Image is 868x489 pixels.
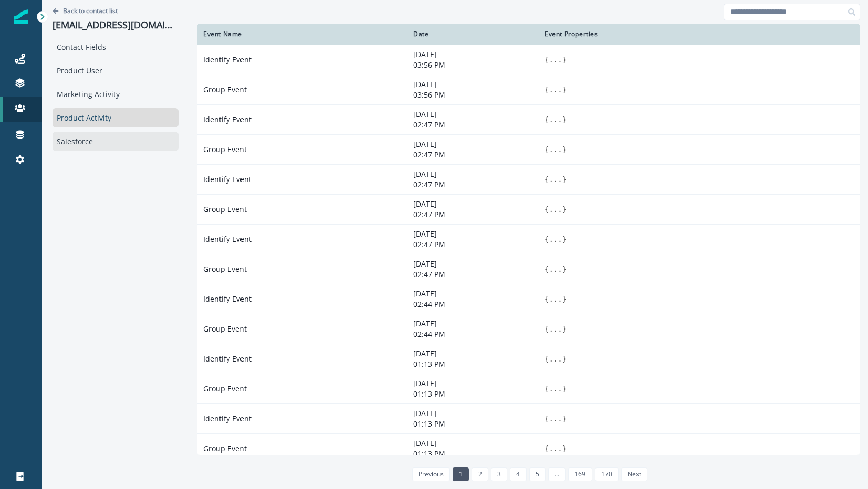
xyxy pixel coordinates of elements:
[545,444,549,453] span: {
[197,194,407,224] td: Group Event
[413,109,532,120] p: [DATE]
[545,175,549,184] span: {
[197,344,407,374] td: Identify Event
[529,467,546,481] a: Page 5
[197,134,407,164] td: Group Event
[53,108,179,127] div: Product Activity
[545,115,549,124] span: {
[413,259,532,269] p: [DATE]
[545,235,549,243] span: {
[595,467,619,481] a: Page 170
[562,444,567,453] span: }
[562,175,567,184] span: }
[413,169,532,179] p: [DATE]
[413,239,532,250] p: 02:47 PM
[545,205,549,214] span: {
[545,355,549,363] span: {
[453,467,469,481] a: Page 1 is your current page
[197,45,407,75] td: Identify Event
[53,132,179,151] div: Salesforce
[413,60,532,70] p: 03:56 PM
[413,269,532,280] p: 02:47 PM
[545,145,549,154] span: {
[413,229,532,239] p: [DATE]
[549,144,562,155] button: ...
[197,284,407,314] td: Identify Event
[203,30,401,38] div: Event Name
[53,37,179,57] div: Contact Fields
[413,389,532,399] p: 01:13 PM
[197,433,407,463] td: Group Event
[545,86,549,94] span: {
[197,254,407,284] td: Group Event
[413,49,532,60] p: [DATE]
[549,354,562,364] button: ...
[548,467,566,481] a: Jump forward
[63,6,118,15] p: Back to contact list
[413,299,532,310] p: 02:44 PM
[549,264,562,274] button: ...
[410,467,648,481] ul: Pagination
[562,86,567,94] span: }
[413,199,532,209] p: [DATE]
[197,314,407,344] td: Group Event
[413,348,532,359] p: [DATE]
[549,84,562,95] button: ...
[413,438,532,449] p: [DATE]
[549,384,562,394] button: ...
[545,30,854,38] div: Event Properties
[53,84,179,104] div: Marketing Activity
[413,329,532,339] p: 02:44 PM
[545,414,549,423] span: {
[197,164,407,194] td: Identify Event
[53,6,118,15] button: Go back
[562,414,567,423] span: }
[545,325,549,333] span: {
[562,115,567,124] span: }
[549,294,562,304] button: ...
[413,449,532,459] p: 01:13 PM
[413,139,532,150] p: [DATE]
[14,9,28,24] img: Inflection
[545,265,549,273] span: {
[197,75,407,104] td: Group Event
[413,179,532,190] p: 02:47 PM
[545,56,549,64] span: {
[197,224,407,254] td: Identify Event
[413,90,532,100] p: 03:56 PM
[491,467,507,481] a: Page 3
[413,30,532,38] div: Date
[621,467,647,481] a: Next page
[510,467,526,481] a: Page 4
[53,61,179,80] div: Product User
[413,120,532,130] p: 02:47 PM
[197,374,407,403] td: Group Event
[413,378,532,389] p: [DATE]
[549,324,562,334] button: ...
[549,204,562,215] button: ...
[545,385,549,393] span: {
[562,205,567,214] span: }
[413,150,532,160] p: 02:47 PM
[562,325,567,333] span: }
[53,19,179,31] p: [EMAIL_ADDRESS][DOMAIN_NAME]
[413,79,532,90] p: [DATE]
[562,295,567,303] span: }
[562,56,567,64] span: }
[562,385,567,393] span: }
[413,408,532,419] p: [DATE]
[549,174,562,185] button: ...
[549,413,562,424] button: ...
[413,419,532,429] p: 01:13 PM
[472,467,488,481] a: Page 2
[549,55,562,65] button: ...
[549,443,562,454] button: ...
[413,289,532,299] p: [DATE]
[413,209,532,220] p: 02:47 PM
[413,318,532,329] p: [DATE]
[549,234,562,244] button: ...
[197,403,407,433] td: Identify Event
[197,104,407,134] td: Identify Event
[545,295,549,303] span: {
[562,235,567,243] span: }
